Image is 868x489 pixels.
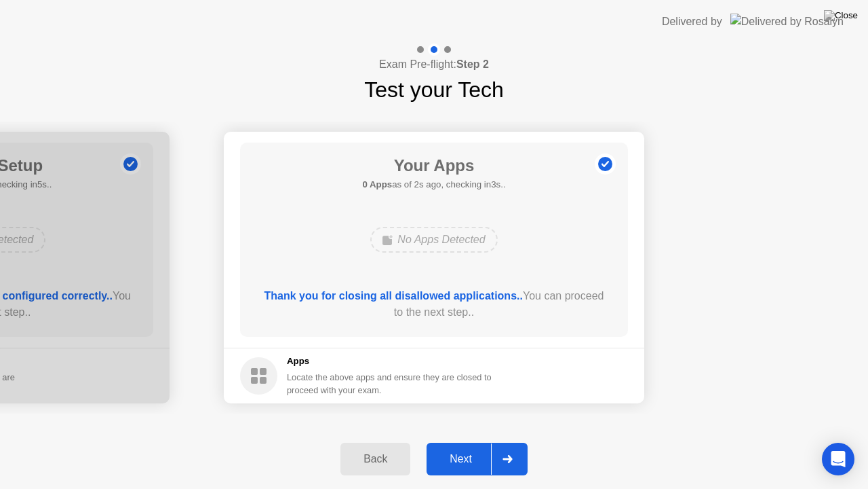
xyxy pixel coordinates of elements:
div: Next [431,453,491,465]
div: Open Intercom Messenger [822,443,854,475]
div: You can proceed to the next step.. [260,288,609,321]
img: Close [824,10,858,21]
h5: as of 2s ago, checking in3s.. [362,178,505,192]
h4: Exam Pre-flight: [379,56,489,73]
div: Delivered by [662,14,722,30]
h1: Test your Tech [364,73,504,106]
div: Locate the above apps and ensure they are closed to proceed with your exam. [287,371,492,397]
b: 0 Apps [362,179,392,189]
button: Next [427,443,528,475]
div: No Apps Detected [370,227,497,253]
img: Delivered by Rosalyn [730,14,844,29]
button: Back [340,443,410,475]
h5: Apps [287,355,492,368]
b: Step 2 [456,58,489,70]
div: Back [344,453,406,465]
b: Thank you for closing all disallowed applications.. [264,290,523,302]
h1: Your Apps [362,153,505,178]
